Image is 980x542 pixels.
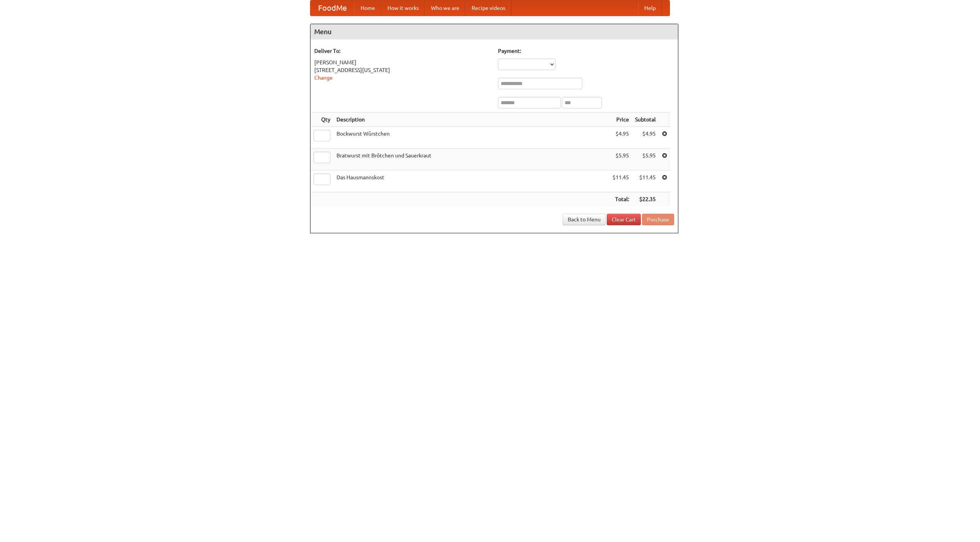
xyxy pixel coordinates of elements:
[314,47,490,55] h5: Deliver To:
[333,113,609,127] th: Description
[310,0,354,16] a: FoodMe
[333,127,609,149] td: Bockwurst Würstchen
[609,149,632,170] td: $5.95
[314,75,333,81] a: Change
[642,214,674,225] button: Purchase
[381,0,425,16] a: How it works
[609,113,632,127] th: Price
[333,149,609,170] td: Bratwurst mit Brötchen und Sauerkraut
[632,149,659,170] td: $5.95
[609,170,632,192] td: $11.45
[425,0,465,16] a: Who we are
[609,127,632,149] td: $4.95
[310,113,333,127] th: Qty
[465,0,511,16] a: Recipe videos
[314,66,490,74] div: [STREET_ADDRESS][US_STATE]
[563,214,606,225] a: Back to Menu
[638,0,662,16] a: Help
[354,0,381,16] a: Home
[632,170,659,192] td: $11.45
[314,59,490,66] div: [PERSON_NAME]
[310,24,678,39] h4: Menu
[632,192,659,206] th: $22.35
[632,127,659,149] td: $4.95
[333,170,609,192] td: Das Hausmannskost
[632,113,659,127] th: Subtotal
[609,192,632,206] th: Total:
[498,47,674,55] h5: Payment:
[607,214,641,225] a: Clear Cart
